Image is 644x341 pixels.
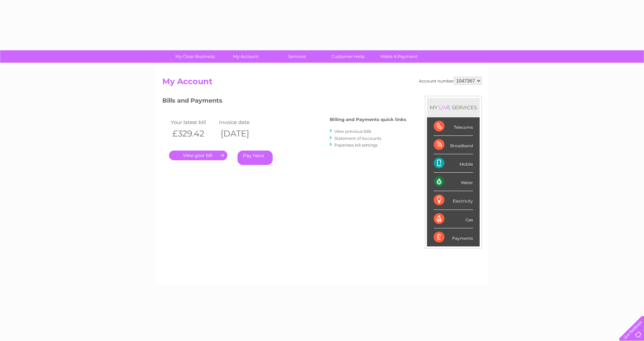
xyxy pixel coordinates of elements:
div: Payments [434,228,473,246]
div: Gas [434,210,473,228]
h2: My Account [162,77,482,90]
a: My Clear Business [167,50,223,63]
a: . [169,151,227,160]
div: Account number [419,77,482,85]
a: Paperless bill settings [334,143,378,148]
th: £329.42 [169,127,217,140]
td: Your latest bill [169,118,217,127]
a: Customer Help [320,50,376,63]
a: Make A Payment [371,50,427,63]
a: View previous bills [334,129,371,134]
td: Invoice date [217,118,266,127]
a: Statement of Accounts [334,136,381,141]
div: MY SERVICES [427,98,480,117]
h4: Billing and Payments quick links [330,117,406,122]
div: Electricity [434,191,473,210]
div: LIVE [438,104,452,111]
a: Services [269,50,325,63]
h3: Bills and Payments [162,96,406,108]
th: [DATE] [217,127,266,140]
div: Water [434,173,473,191]
div: Telecoms [434,117,473,136]
a: Pay Here [237,151,273,165]
a: My Account [218,50,274,63]
div: Mobile [434,154,473,173]
div: Broadband [434,136,473,154]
